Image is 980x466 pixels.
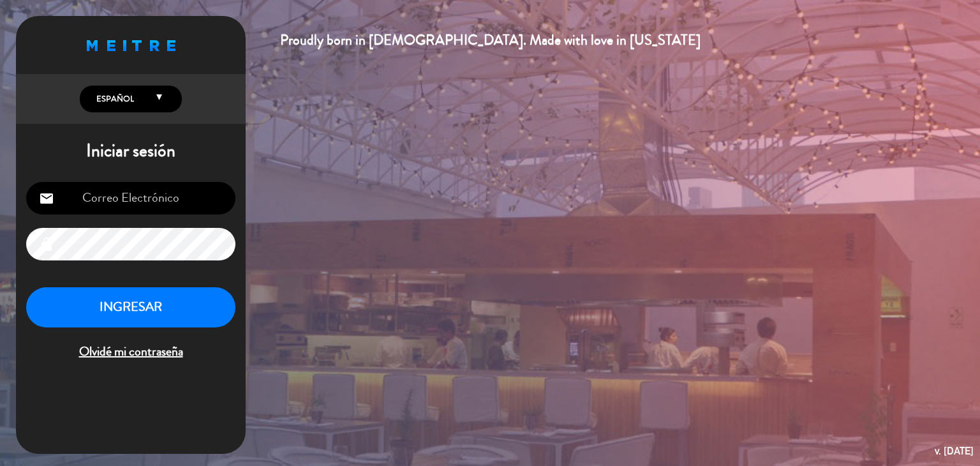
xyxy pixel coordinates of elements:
[16,140,246,162] h1: Iniciar sesión
[39,237,54,252] i: lock
[26,287,235,327] button: INGRESAR
[935,442,974,460] div: v. [DATE]
[39,191,54,206] i: email
[93,93,134,105] span: Español
[26,342,235,363] span: Olvidé mi contraseña
[26,182,235,214] input: Correo Electrónico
